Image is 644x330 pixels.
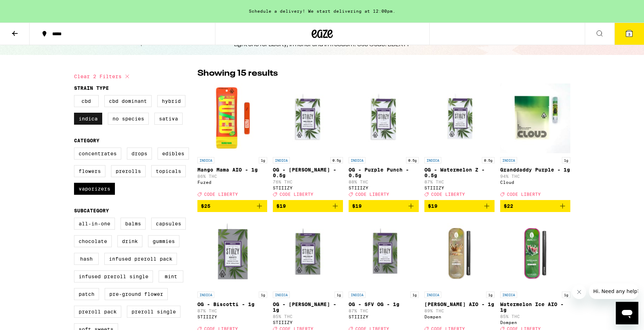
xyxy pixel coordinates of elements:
label: Infused Preroll Single [74,270,153,282]
label: Balms [121,218,146,230]
label: Drink [117,235,142,247]
p: 86% THC [197,174,268,179]
p: 89% THC [424,309,495,313]
p: 85% THC [273,314,343,319]
p: 0.5g [482,157,495,163]
p: 94% THC [500,174,570,179]
p: 1g [486,292,495,298]
p: OG - Biscotti - 1g [197,301,268,307]
span: $19 [428,203,437,209]
img: STIIIZY - OG - Watermelon Z - 0.5g [424,83,495,154]
label: Preroll Single [127,306,180,318]
button: Add to bag [500,200,570,212]
p: 1g [335,292,343,298]
span: CODE LIBERTY [280,192,313,197]
legend: Subcategory [74,208,109,213]
span: CODE LIBERTY [431,192,465,197]
label: No Species [108,113,149,125]
p: INDICA [273,292,290,298]
p: INDICA [273,157,290,163]
img: Dompen - King Louis XIII AIO - 1g [424,218,495,288]
img: STIIIZY - OG - Purple Punch - 0.5g [349,83,419,154]
legend: Strain Type [74,85,109,91]
p: 76% THC [273,180,343,184]
legend: Category [74,138,99,143]
label: Pre-ground Flower [105,288,168,300]
p: 87% THC [349,309,419,313]
iframe: Button to launch messaging window [616,302,638,324]
label: Chocolate [74,235,112,247]
p: 1g [259,157,267,163]
img: Cloud - Granddaddy Purple - 1g [500,83,570,154]
a: Open page for OG - Purple Punch - 0.5g from STIIIZY [349,83,419,200]
p: Watermelon Ice AIO - 1g [500,301,570,313]
p: 87% THC [424,180,495,184]
p: INDICA [424,157,441,163]
p: 87% THC [197,309,268,313]
span: 3 [628,32,630,36]
div: STIIIZY [273,186,343,190]
label: Indica [74,113,102,125]
button: 3 [614,23,644,45]
label: CBD [74,95,99,107]
span: $22 [504,203,513,209]
span: $19 [276,203,286,209]
span: CODE LIBERTY [355,192,389,197]
div: Fuzed [197,180,268,185]
p: OG - [PERSON_NAME] - 0.5g [273,167,343,178]
label: Gummies [148,235,179,247]
label: Prerolls [111,165,146,177]
img: Dompen - Watermelon Ice AIO - 1g [500,218,570,288]
img: STIIIZY - OG - Biscotti - 1g [197,218,268,288]
label: Edibles [158,148,189,160]
label: Flowers [74,165,105,177]
div: Dompen [500,320,570,325]
p: Showing 15 results [197,68,278,80]
p: INDICA [349,157,366,163]
p: 1g [562,157,570,163]
label: Hybrid [157,95,185,107]
label: Concentrates [74,148,121,160]
img: Fuzed - Mango Mama AIO - 1g [197,83,268,154]
p: 85% THC [500,314,570,319]
button: Add to bag [273,200,343,212]
a: Open page for Mango Mama AIO - 1g from Fuzed [197,83,268,200]
img: STIIIZY - OG - King Louis XIII - 1g [273,218,343,288]
label: Vaporizers [74,183,115,195]
p: INDICA [197,157,214,163]
div: Dompen [424,315,495,319]
p: 88% THC [349,180,419,184]
label: Patch [74,288,99,300]
span: $19 [352,203,362,209]
p: 0.5g [330,157,343,163]
label: All-In-One [74,218,115,230]
div: Cloud [500,180,570,185]
label: Preroll Pack [74,306,121,318]
div: STIIIZY [273,320,343,325]
iframe: Message from company [589,284,638,299]
iframe: Close message [572,285,586,299]
p: OG - [PERSON_NAME] - 1g [273,301,343,313]
span: CODE LIBERTY [507,192,541,197]
span: CODE LIBERTY [204,192,238,197]
p: INDICA [500,292,517,298]
label: Infused Preroll Pack [104,253,177,265]
p: Mango Mama AIO - 1g [197,167,268,173]
p: 1g [410,292,419,298]
a: Open page for OG - King Louis XIII - 0.5g from STIIIZY [273,83,343,200]
p: INDICA [197,292,214,298]
p: 1g [259,292,267,298]
p: INDICA [500,157,517,163]
p: OG - SFV OG - 1g [349,301,419,307]
label: Hash [74,253,99,265]
button: Add to bag [424,200,495,212]
img: STIIIZY - OG - SFV OG - 1g [349,218,419,288]
label: Drops [127,148,152,160]
button: Add to bag [197,200,268,212]
a: Open page for Granddaddy Purple - 1g from Cloud [500,83,570,200]
p: OG - Watermelon Z - 0.5g [424,167,495,178]
label: Sativa [154,113,183,125]
label: CBD Dominant [104,95,152,107]
span: Hi. Need any help? [4,5,51,11]
span: $25 [201,203,210,209]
